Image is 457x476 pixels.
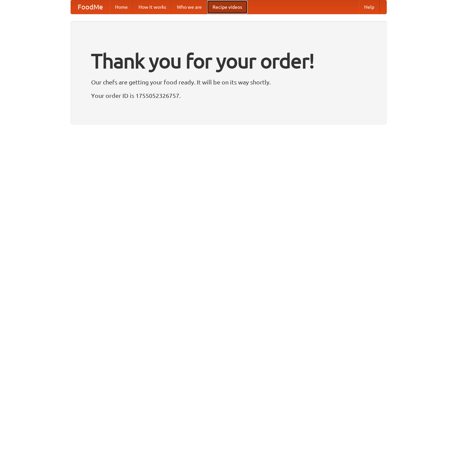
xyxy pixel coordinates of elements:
[91,77,366,87] p: Our chefs are getting your food ready. It will be on its way shortly.
[91,45,366,77] h1: Thank you for your order!
[110,0,133,14] a: Home
[71,0,110,14] a: FoodMe
[359,0,380,14] a: Help
[133,0,172,14] a: How it works
[207,0,247,14] a: Recipe videos
[172,0,207,14] a: Who we are
[91,90,366,101] p: Your order ID is 1755052326757.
